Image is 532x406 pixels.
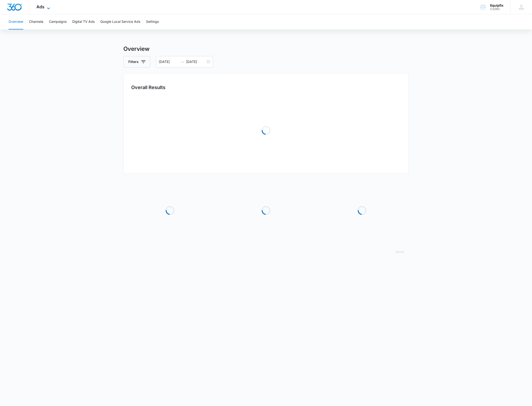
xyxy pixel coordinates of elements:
button: Google Local Service Ads [100,14,140,29]
button: Settings [146,14,159,29]
input: End date [186,59,206,64]
h3: Overall Results [131,84,165,91]
h3: Overview [123,45,409,53]
button: Overview [9,14,23,29]
button: Spend [391,246,409,258]
span: swap-right [180,60,184,64]
button: Digital TV Ads [72,14,95,29]
div: account name [490,4,503,7]
button: Filters [123,56,150,67]
span: to [180,60,184,64]
span: Ads [36,4,44,9]
button: Channels [29,14,43,29]
input: Start date [159,59,179,64]
button: Campaigns [49,14,67,29]
div: account id [490,7,503,11]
